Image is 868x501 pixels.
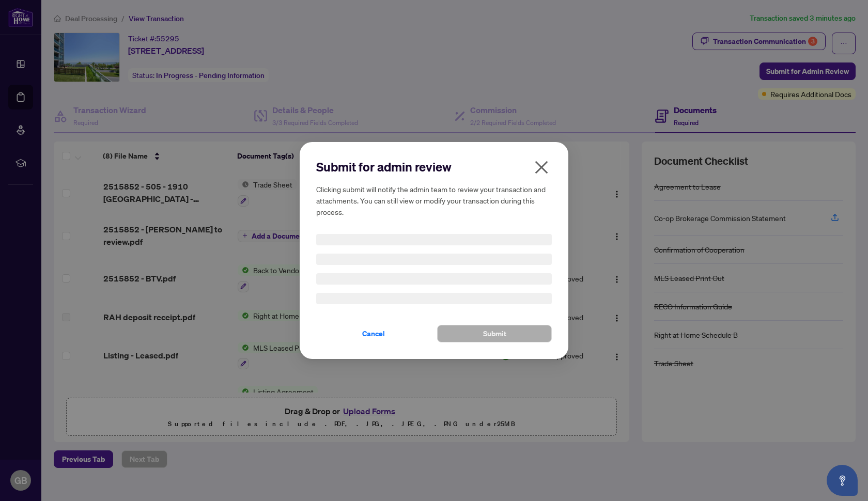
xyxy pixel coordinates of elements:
[437,325,552,342] button: Submit
[362,325,385,342] span: Cancel
[533,159,550,176] span: close
[827,465,858,496] button: Open asap
[316,183,552,217] h5: Clicking submit will notify the admin team to review your transaction and attachments. You can st...
[316,325,431,342] button: Cancel
[316,159,552,175] h2: Submit for admin review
